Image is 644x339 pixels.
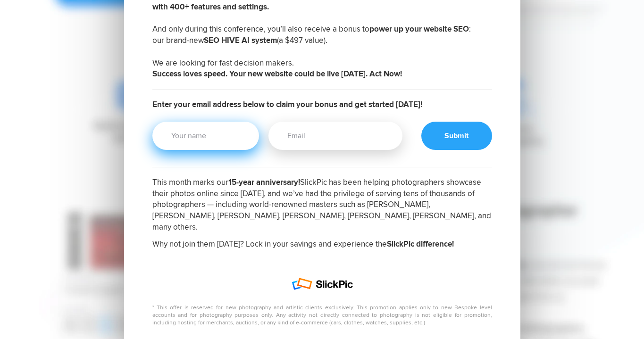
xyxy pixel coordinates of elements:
[292,278,353,290] img: SlickPic
[152,177,492,256] h2: This month marks our SlickPic has been helping photographers showcase their photos online since [...
[152,99,422,109] b: Enter your email address below to claim your bonus and get started [DATE]!
[228,177,300,187] b: 15-year anniversary!
[268,122,402,150] input: Email
[369,24,469,34] b: power up your website SEO
[204,35,277,45] b: SEO HIVE AI system
[152,122,259,150] input: Your name
[387,239,454,249] b: SlickPic difference!
[152,304,492,327] p: * This offer is reserved for new photography and artistic clients exclusively. This promotion app...
[152,69,402,79] b: Success loves speed. Your new website could be live [DATE]. Act Now!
